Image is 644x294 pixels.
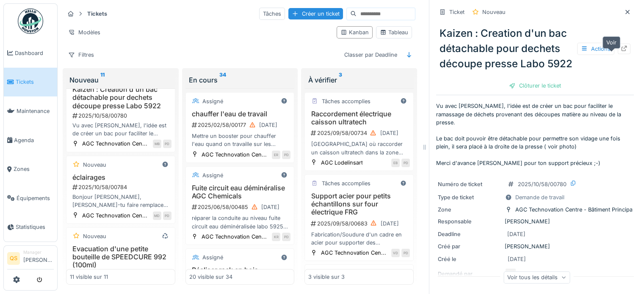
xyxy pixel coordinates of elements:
[507,230,525,238] div: [DATE]
[449,8,464,16] div: Ticket
[189,273,232,281] div: 20 visible sur 34
[163,212,171,220] div: PD
[340,28,369,36] div: Kanban
[4,68,57,97] a: Tickets
[438,193,501,201] div: Type de ticket
[191,202,291,212] div: 2025/06/58/00485
[438,206,501,214] div: Zone
[391,159,400,167] div: EB
[577,43,614,55] div: Actions
[518,180,567,188] div: 2025/10/58/00780
[282,151,290,159] div: PD
[508,255,526,263] div: [DATE]
[64,49,98,61] div: Filtres
[189,184,291,200] h3: Fuite circuit eau déminéralise AGC Chemicals
[515,193,564,201] div: Demande de travail
[380,220,398,228] div: [DATE]
[308,75,410,85] div: À vérifier
[340,49,401,61] div: Classer par Deadline
[503,271,570,283] div: Voir tous les détails
[482,8,506,16] div: Nouveau
[4,126,57,155] a: Agenda
[515,206,634,214] div: AGC Technovation Centre - Bâtiment Principal
[4,213,57,242] a: Statistiques
[4,96,57,126] a: Maintenance
[308,110,410,126] h3: Raccordement électrique caisson ultratech
[321,97,370,105] div: Tâches accomplies
[391,249,400,257] div: VD
[82,140,147,148] div: AGC Technovation Cen...
[70,245,171,269] h3: Evacuation d'une petite bouteille de SPEEDCURE 992 (100ml)
[288,8,343,19] div: Créer un ticket
[310,128,410,138] div: 2025/09/58/00734
[4,184,57,213] a: Équipements
[282,233,290,241] div: PD
[261,203,279,211] div: [DATE]
[23,249,54,256] div: Manager
[189,132,291,148] div: Mettre un booster pour chauffer l'eau quand on travaille sur les machines.
[17,194,54,202] span: Équipements
[272,151,280,159] div: ER
[23,249,54,267] li: [PERSON_NAME]
[338,75,342,85] sup: 3
[70,193,171,209] div: Bonjour [PERSON_NAME], [PERSON_NAME]-tu faire remplacer deux néons dans le local 1016. merci
[70,173,171,181] h3: éclairages
[14,165,54,173] span: Zones
[310,218,410,229] div: 2025/09/58/00683
[438,242,501,250] div: Créé par
[14,136,54,144] span: Agenda
[17,107,54,115] span: Maintenance
[69,75,172,85] div: Nouveau
[321,179,370,187] div: Tâches accomplies
[438,255,501,263] div: Créé le
[7,249,54,269] a: QS Manager[PERSON_NAME]
[321,159,362,167] div: AGC Lodelinsart
[70,121,171,137] div: Vu avec [PERSON_NAME], l'idée est de créer un bac pour faciliter le ramassage de déchets provenan...
[436,102,634,167] p: Vu avec [PERSON_NAME], l'idée est de créer un bac pour faciliter le ramassage de déchets provenan...
[401,249,410,257] div: PD
[380,129,398,137] div: [DATE]
[436,22,634,75] div: Kaizen : Creation d'un bac détachable pour dechets découpe presse Labo 5922
[438,230,501,238] div: Deadline
[308,231,410,247] div: Fabrication/Soudure d'un cadre en acier pour supporter des échantillons de taille réduite (20x20c...
[259,8,285,20] div: Tâches
[202,151,267,159] div: AGC Technovation Cen...
[153,212,161,220] div: MD
[380,28,408,36] div: Tableau
[603,36,620,49] div: Voir
[202,171,223,179] div: Assigné
[84,10,111,18] strong: Tickets
[438,180,501,188] div: Numéro de ticket
[189,75,291,85] div: En cours
[438,217,632,225] div: [PERSON_NAME]
[82,212,147,220] div: AGC Technovation Cen...
[308,273,345,281] div: 3 visible sur 3
[16,223,54,231] span: Statistiques
[83,161,106,169] div: Nouveau
[100,75,105,85] sup: 11
[191,120,291,130] div: 2025/02/58/00177
[72,112,171,120] div: 2025/10/58/00780
[401,159,410,167] div: PD
[15,49,54,57] span: Dashboard
[259,121,277,129] div: [DATE]
[72,183,171,191] div: 2025/10/58/00784
[189,110,291,118] h3: chauffer l'eau de travail
[438,217,501,225] div: Responsable
[506,80,564,91] div: Clôturer le ticket
[308,192,410,217] h3: Support acier pour petits échantillons sur four électrique FRG
[189,214,291,230] div: réparer la conduite au niveau fuite circuit eau déminéralisée labo 5925 voir avec AGC Chemicals q...
[16,78,54,86] span: Tickets
[272,233,280,241] div: KR
[70,273,108,281] div: 11 visible sur 11
[4,154,57,184] a: Zones
[438,242,632,250] div: [PERSON_NAME]
[7,252,20,265] li: QS
[308,140,410,156] div: [GEOGRAPHIC_DATA] où raccorder un caisson ultratech dans la zone architectural. Merci d'avance.
[153,140,161,148] div: MB
[219,75,226,85] sup: 34
[202,253,223,261] div: Assigné
[18,8,43,34] img: Badge_color-CXgf-gQk.svg
[4,38,57,68] a: Dashboard
[64,26,104,38] div: Modèles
